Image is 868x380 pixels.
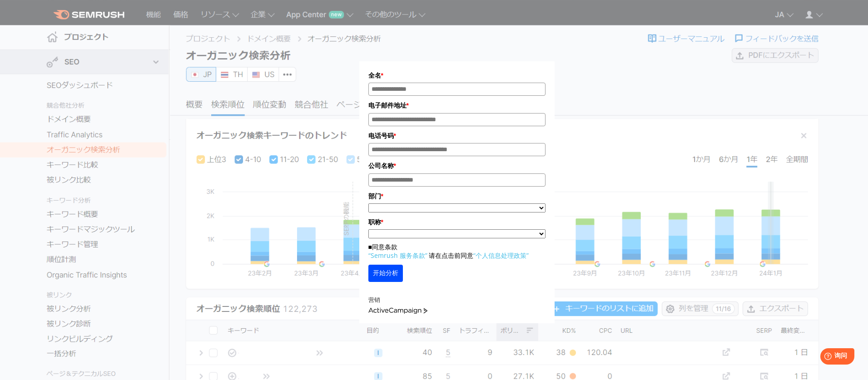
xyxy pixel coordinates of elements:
font: 请在点击前同意 [429,251,473,260]
font: 营销 [368,296,380,304]
iframe: 帮助小部件启动器 [787,345,858,370]
button: 开始分析 [368,265,403,282]
font: 全名 [368,72,381,79]
font: 电话号码 [368,132,394,139]
font: 部门 [368,192,381,200]
font: 开始分析 [373,269,398,276]
a: “个人信息处理政策” [473,251,529,260]
a: “Semrush 服务条款” [368,251,427,260]
font: ■同意条款 [368,242,397,251]
font: 电子邮件地址 [368,102,407,109]
font: 职称 [368,218,381,226]
font: 公司名称 [368,162,394,169]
